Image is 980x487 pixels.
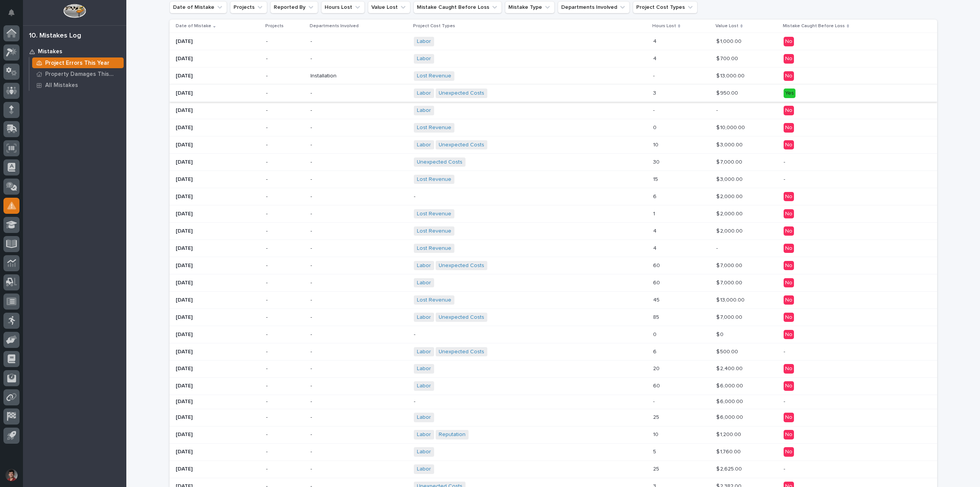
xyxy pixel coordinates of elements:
[716,175,744,183] p: $ 3,000.00
[176,280,260,286] p: [DATE]
[784,176,918,183] p: -
[176,449,260,455] p: [DATE]
[176,314,260,321] p: [DATE]
[266,280,304,286] p: -
[176,383,260,389] p: [DATE]
[176,73,260,79] p: [DATE]
[266,56,304,62] p: -
[784,466,918,472] p: -
[653,106,656,114] p: -
[784,192,794,202] div: No
[784,89,795,98] div: Yes
[265,22,284,30] p: Projects
[310,280,408,286] p: -
[310,431,408,438] p: -
[716,89,740,97] p: $ 950.00
[170,188,937,205] tr: [DATE]---66 $ 2,000.00$ 2,000.00 No
[417,56,431,62] a: Labor
[784,159,918,166] p: -
[413,1,502,13] button: Mistake Caught Before Loss
[3,467,20,483] button: users-avatar
[266,466,304,472] p: -
[414,331,548,338] p: -
[784,140,794,150] div: No
[784,244,794,253] div: No
[176,349,260,355] p: [DATE]
[652,22,676,30] p: Hours Lost
[784,209,794,219] div: No
[266,107,304,114] p: -
[784,295,794,305] div: No
[653,397,656,405] p: -
[266,414,304,421] p: -
[417,107,431,114] a: Labor
[784,278,794,288] div: No
[310,142,408,148] p: -
[29,32,81,40] div: 10. Mistakes Log
[784,226,794,236] div: No
[170,50,937,67] tr: [DATE]--Labor 44 $ 700.00$ 700.00 No
[266,349,304,355] p: -
[170,154,937,171] tr: [DATE]--Unexpected Costs 3030 $ 7,000.00$ 7,000.00 -
[170,274,937,291] tr: [DATE]--Labor 6060 $ 7,000.00$ 7,000.00 No
[716,192,744,200] p: $ 2,000.00
[417,262,431,269] a: Labor
[784,398,918,405] p: -
[653,175,660,183] p: 15
[176,125,260,131] p: [DATE]
[784,413,794,422] div: No
[653,464,661,472] p: 25
[266,383,304,389] p: -
[310,314,408,321] p: -
[716,157,744,166] p: $ 7,000.00
[417,228,451,234] a: Lost Revenue
[439,262,484,269] a: Unexpected Costs
[310,245,408,252] p: -
[176,228,260,234] p: [DATE]
[176,466,260,472] p: [DATE]
[716,364,744,372] p: $ 2,400.00
[29,69,126,79] a: Property Damages This Year
[417,314,431,321] a: Labor
[716,71,746,79] p: $ 13,000.00
[784,364,794,374] div: No
[310,90,408,97] p: -
[38,48,62,55] p: Mistakes
[170,171,937,188] tr: [DATE]--Lost Revenue 1515 $ 3,000.00$ 3,000.00 -
[310,38,408,45] p: -
[439,349,484,355] a: Unexpected Costs
[653,278,661,286] p: 60
[417,245,451,252] a: Lost Revenue
[176,142,260,148] p: [DATE]
[176,297,260,303] p: [DATE]
[266,228,304,234] p: -
[176,22,211,30] p: Date of Mistake
[716,330,725,338] p: $ 0
[417,449,431,455] a: Labor
[417,414,431,421] a: Labor
[417,431,431,438] a: Labor
[716,226,744,234] p: $ 2,000.00
[45,71,121,78] p: Property Damages This Year
[176,414,260,421] p: [DATE]
[439,142,484,148] a: Unexpected Costs
[716,37,743,45] p: $ 1,000.00
[170,461,937,478] tr: [DATE]--Labor 2525 $ 2,625.00$ 2,625.00 -
[716,244,719,252] p: -
[417,176,451,183] a: Lost Revenue
[716,106,719,114] p: -
[176,331,260,338] p: [DATE]
[266,297,304,303] p: -
[439,90,484,97] a: Unexpected Costs
[266,38,304,45] p: -
[716,430,743,438] p: $ 1,200.00
[653,89,658,97] p: 3
[170,223,937,240] tr: [DATE]--Lost Revenue 44 $ 2,000.00$ 2,000.00 No
[170,291,937,308] tr: [DATE]--Lost Revenue 4545 $ 13,000.00$ 13,000.00 No
[653,295,661,303] p: 45
[170,426,937,443] tr: [DATE]--Labor Reputation 1010 $ 1,200.00$ 1,200.00 No
[716,123,746,131] p: $ 10,000.00
[653,381,661,389] p: 60
[558,1,630,13] button: Departments Involved
[176,38,260,45] p: [DATE]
